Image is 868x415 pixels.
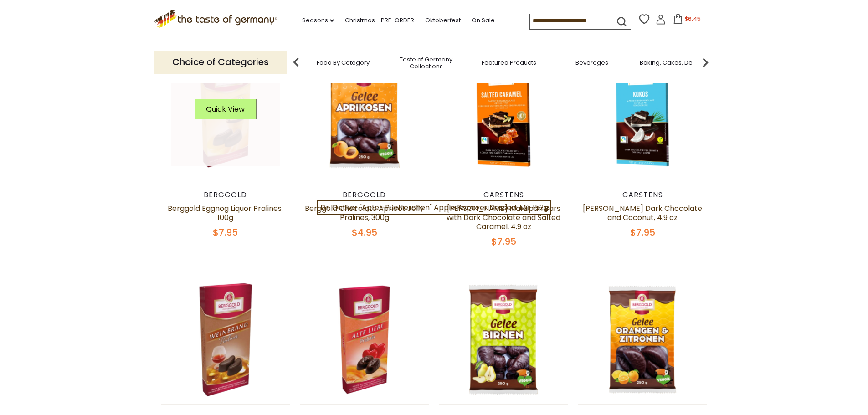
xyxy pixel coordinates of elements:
[300,190,430,200] div: Berggold
[161,275,290,404] img: Berggold Thuringian Brandy-Cream Filled Pralines, 100g
[317,200,551,215] a: Dr. Oetker "Apfel-Puefferchen" Apple Popover Dessert Mix 152g
[583,203,702,223] a: [PERSON_NAME] Dark Chocolate and Coconut, 4.9 oz
[390,56,462,70] a: Taste of Germany Collections
[195,99,256,119] button: Quick View
[345,15,414,26] a: Christmas - PRE-ORDER
[640,59,710,66] a: Baking, Cakes, Desserts
[447,203,560,232] a: [PERSON_NAME] Marzipan Bars with Dark Chocolate and Salted Caramel, 4.9 oz
[668,14,706,27] button: $6.45
[578,190,708,200] div: Carstens
[575,59,608,66] a: Beverages
[161,190,291,200] div: Berggold
[300,275,429,404] img: Berggold "Alte Liebe" Cream-Filled Praline Assortment, 100g
[425,15,461,26] a: Oktoberfest
[439,48,568,177] img: Carstens Luebecker Marzipan Bars with Dark Chocolate and Salted Caramel, 4.9 oz
[168,203,283,223] a: Berggold Eggnog Liquor Pralines, 100g
[161,48,290,177] img: Berggold Eggnog Liquor Pralines, 100g
[439,275,568,404] img: Berggold Chocolate Pear "Jelly Pralines" , 300g
[302,15,334,26] a: Seasons
[300,48,429,177] img: Berggold Chocolate Apricot Jelly Pralines, 300g
[213,226,238,239] span: $7.95
[491,235,516,248] span: $7.95
[472,15,495,26] a: On Sale
[317,59,370,66] a: Food By Category
[352,226,377,239] span: $4.95
[696,53,714,72] img: next arrow
[154,51,287,73] p: Choice of Categories
[287,53,305,72] img: previous arrow
[482,59,536,66] a: Featured Products
[685,15,701,23] span: $6.45
[630,226,655,239] span: $7.95
[439,190,569,200] div: Carstens
[578,275,707,404] img: Berggold Chocolate Orange and Lemon "Jelly Pralines", 250g
[305,203,424,223] a: Berggold Chocolate Apricot Jelly Pralines, 300g
[578,48,707,177] img: Carstens Luebecker Dark Chocolate and Coconut, 4.9 oz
